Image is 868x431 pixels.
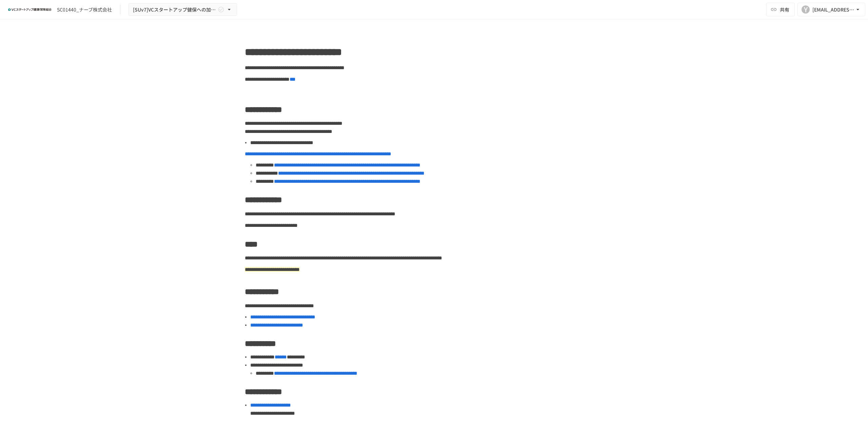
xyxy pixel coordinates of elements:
button: 共有 [766,3,795,16]
div: SC01440_ナーブ株式会社 [57,6,112,13]
button: [SUv7]VCスタートアップ健保への加入申請手続き [129,3,237,16]
span: [SUv7]VCスタートアップ健保への加入申請手続き [133,5,216,14]
img: ZDfHsVrhrXUoWEWGWYf8C4Fv4dEjYTEDCNvmL73B7ox [8,4,52,15]
div: [EMAIL_ADDRESS][DOMAIN_NAME] [812,5,854,14]
div: Y [802,5,810,14]
button: Y[EMAIL_ADDRESS][DOMAIN_NAME] [797,3,865,16]
span: 共有 [780,6,789,13]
